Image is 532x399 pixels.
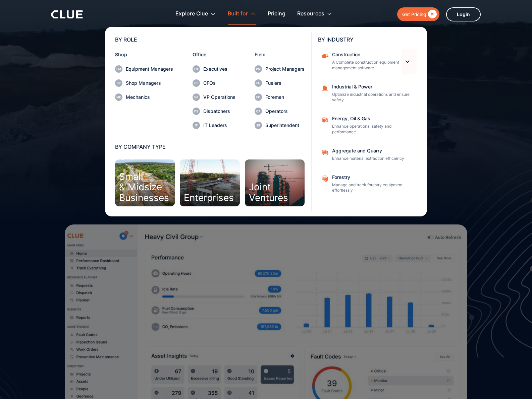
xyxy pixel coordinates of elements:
[255,79,305,87] a: Fuelers
[411,305,532,399] iframe: Chat Widget
[126,95,173,99] div: Mechanics
[321,175,329,182] img: Aggregate and Quarry
[175,3,208,24] div: Explore Clue
[115,79,173,87] a: Shop Managers
[203,67,235,71] div: Executives
[115,65,173,73] a: Equipment Managers
[193,52,235,57] div: Office
[193,65,235,73] a: Executives
[384,159,532,357] img: Design for fleet management software
[193,79,235,87] a: CFOs
[203,123,235,128] div: IT Leaders
[265,109,305,114] div: Operators
[297,3,324,24] div: Resources
[265,67,305,71] div: Project Managers
[318,49,417,74] div: ConstructionConstructionA Complete construction equipment management software
[332,182,413,194] p: Manage and track forestry equipment effortlessly
[255,93,305,101] a: Foremen
[193,93,235,101] a: VP Operations
[119,172,169,203] div: Small & Midsize Businesses
[332,60,399,71] p: A Complete construction equipment management software
[115,144,305,149] div: BY COMPANY TYPE
[332,92,413,103] p: Optimize industrial operations and ensure safety
[249,182,288,203] div: Joint Ventures
[126,67,173,71] div: Equipment Managers
[255,122,305,129] a: Superintendent
[318,172,417,197] a: ForestryManage and track forestry equipment effortlessly
[397,7,439,21] a: Get Pricing
[265,123,305,128] div: Superintendent
[318,81,417,107] a: Industrial & PowerOptimize industrial operations and ensure safety
[245,159,305,206] a: JointVentures
[332,52,399,57] div: Construction
[228,3,248,24] div: Built for
[297,3,332,24] div: Resources
[332,124,413,135] p: Enhance operational safety and performance
[203,95,235,99] div: VP Operations
[228,3,256,24] div: Built for
[193,108,235,115] a: Dispatchers
[318,49,404,74] a: ConstructionA Complete construction equipment management software
[318,37,417,42] div: BY INDUSTRY
[321,84,329,92] img: Construction cone icon
[332,156,413,161] p: Enhance material extraction efficiency
[115,37,305,42] div: BY ROLE
[115,159,175,206] a: Small& MidsizeBusinesses
[180,159,240,206] a: Enterprises
[321,148,329,156] img: Aggregate and Quarry
[321,52,329,60] img: Construction
[332,148,413,153] div: Aggregate and Quarry
[265,81,305,85] div: Fuelers
[115,52,173,57] div: Shop
[321,116,329,124] img: fleet fuel icon
[446,7,481,21] a: Login
[318,113,417,138] a: Energy, Oil & GasEnhance operational safety and performance
[175,3,216,24] div: Explore Clue
[193,122,235,129] a: IT Leaders
[426,10,437,18] div: 
[115,93,173,101] a: Mechanics
[51,25,481,216] nav: Built for
[126,81,173,85] div: Shop Managers
[203,81,235,85] div: CFOs
[318,145,417,165] a: Aggregate and QuarryEnhance material extraction efficiency
[255,65,305,73] a: Project Managers
[268,3,285,24] a: Pricing
[184,193,234,203] div: Enterprises
[332,175,413,180] div: Forestry
[265,95,305,99] div: Foremen
[203,109,235,114] div: Dispatchers
[402,10,426,18] div: Get Pricing
[255,108,305,115] a: Operators
[332,84,413,89] div: Industrial & Power
[255,52,305,57] div: Field
[332,116,413,121] div: Energy, Oil & Gas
